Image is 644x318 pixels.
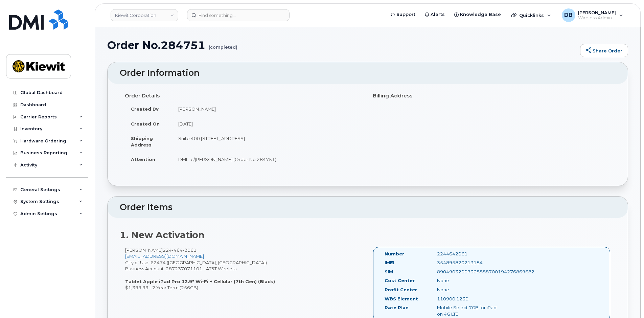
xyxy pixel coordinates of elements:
label: Rate Plan [385,304,409,311]
strong: Created On [131,121,160,127]
h4: Order Details [125,93,363,99]
div: 2244642061 [432,251,506,257]
label: Profit Center [385,287,417,293]
strong: Created By [131,106,159,112]
td: DMI - c/[PERSON_NAME] (Order No.284751) [172,152,363,167]
h2: Order Items [120,203,616,212]
td: [DATE] [172,116,363,131]
div: None [432,277,506,284]
td: [PERSON_NAME] [172,101,363,116]
div: None [432,287,506,293]
h4: Billing Address [373,93,611,99]
td: Suite 400 [STREET_ADDRESS] [172,131,363,152]
small: (completed) [209,39,237,50]
span: 2061 [183,247,197,253]
span: 224 [163,247,197,253]
div: 354895820213184 [432,259,506,266]
strong: 1. New Activation [120,229,205,241]
a: Share Order [580,44,628,58]
label: Number [385,251,404,257]
label: IMEI [385,259,394,266]
div: [PERSON_NAME] City of Use: 62474 ([GEOGRAPHIC_DATA], [GEOGRAPHIC_DATA]) Business Account: 2872370... [120,247,368,291]
div: Mobile Select 7GB for iPad on 4G LTE [432,304,506,317]
label: SIM [385,269,393,275]
div: 89049032007308888700194276869682 [432,269,506,275]
a: [EMAIL_ADDRESS][DOMAIN_NAME] [125,253,204,259]
label: WBS Element [385,296,418,302]
label: Cost Center [385,277,415,284]
h2: Order Information [120,68,616,78]
div: 110900.1230 [432,296,506,302]
strong: Shipping Address [131,136,153,147]
h1: Order No.284751 [107,39,577,51]
span: 464 [172,247,183,253]
iframe: Messenger Launcher [615,289,639,313]
strong: Attention [131,157,155,162]
strong: Tablet Apple iPad Pro 12.9" Wi-Fi + Cellular (7th Gen) (Black) [125,279,275,284]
